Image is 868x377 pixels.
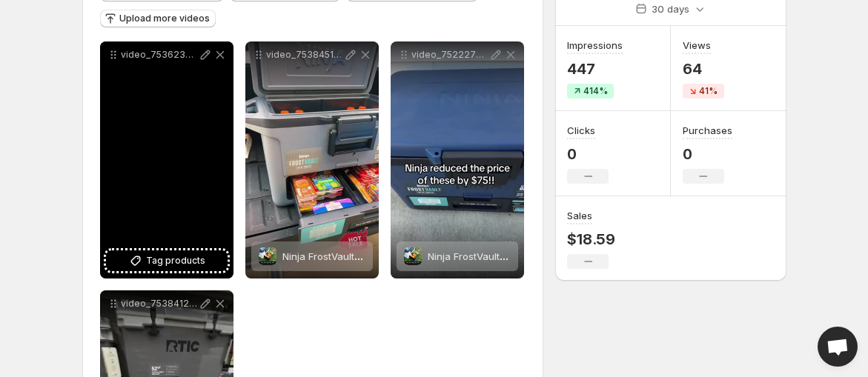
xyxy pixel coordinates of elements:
button: Tag products [106,250,228,271]
h3: Sales [567,208,592,223]
p: $18.59 [567,230,615,248]
div: video_7536233081989106975 1Tag products [100,41,233,278]
span: 41% [699,85,718,97]
div: video_7522277116092697886Ninja FrostVault 30QT Hard Cooler – Heavy-Duty Ice Retention & Dry Zone ... [391,41,524,278]
h3: Clicks [567,123,595,138]
span: Upload more videos [119,13,210,24]
p: video_7536233081989106975 1 [121,49,198,61]
span: 414% [583,85,608,97]
h3: Views [683,38,711,53]
span: Tag products [146,253,205,268]
img: Ninja FrostVault 30QT Hard Cooler – Heavy-Duty Ice Retention & Dry Zone Storage [404,247,422,265]
p: video_7538412269898714381 [121,298,198,310]
a: Open chat [818,327,858,367]
span: Ninja FrostVault 30QT Hard Cooler – Heavy-Duty Ice Retention & Dry Zone Storage [428,250,812,262]
img: Ninja FrostVault 30QT Hard Cooler – Heavy-Duty Ice Retention & Dry Zone Storage [259,247,276,265]
p: video_7522277116092697886 [411,49,488,61]
p: 30 days [652,1,689,16]
p: 0 [683,145,732,163]
p: 64 [683,60,724,78]
p: 0 [567,145,609,163]
p: 447 [567,60,623,78]
button: Upload more videos [100,10,216,27]
span: Ninja FrostVault 30QT Hard Cooler – Heavy-Duty Ice Retention & Dry Zone Storage [282,250,666,262]
p: video_7538451679956536607 [266,49,343,61]
div: video_7538451679956536607Ninja FrostVault 30QT Hard Cooler – Heavy-Duty Ice Retention & Dry Zone ... [245,41,379,278]
h3: Impressions [567,38,623,53]
h3: Purchases [683,123,732,138]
